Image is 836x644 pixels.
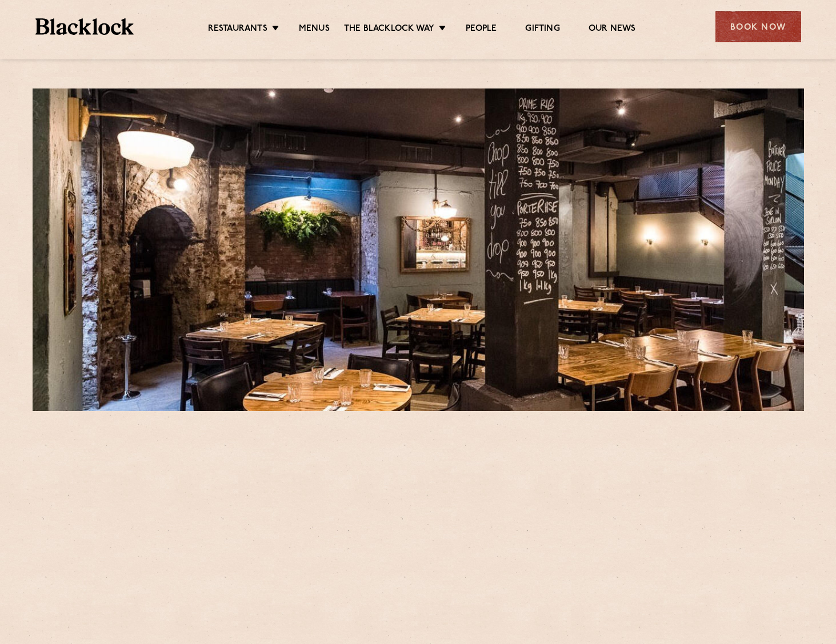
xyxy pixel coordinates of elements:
a: Gifting [525,23,559,36]
a: Our News [589,23,636,36]
a: The Blacklock Way [344,23,434,36]
a: Menus [299,23,330,36]
a: Restaurants [208,23,267,36]
div: Book Now [715,11,801,42]
img: BL_Textured_Logo-footer-cropped.svg [35,18,134,35]
a: People [466,23,497,36]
